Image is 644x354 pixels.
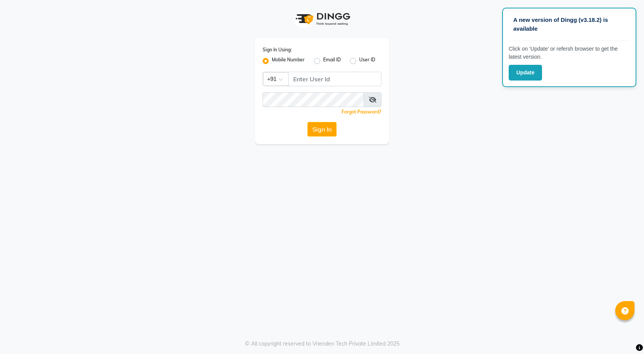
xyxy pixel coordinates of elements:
img: logo1.svg [291,8,353,30]
label: User ID [359,56,375,66]
input: Username [263,92,364,107]
label: Email ID [323,56,341,66]
a: Forgot Password? [342,109,381,115]
button: Sign In [307,122,337,137]
input: Username [288,72,381,86]
button: Update [509,65,542,81]
p: Click on ‘Update’ or refersh browser to get the latest version. [509,45,630,61]
label: Mobile Number [272,56,305,66]
label: Sign In Using: [263,46,292,53]
p: A new version of Dingg (v3.18.2) is available [513,16,625,33]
